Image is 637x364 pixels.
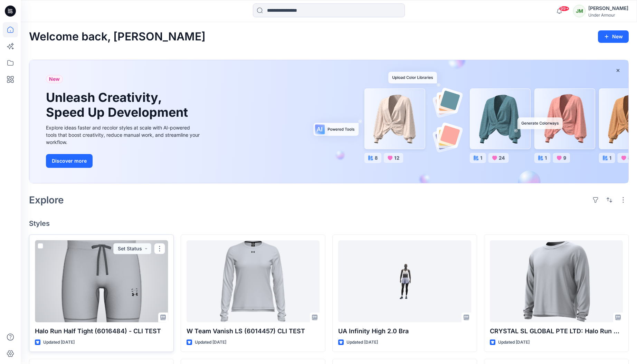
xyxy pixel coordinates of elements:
div: Explore ideas faster and recolor styles at scale with AI-powered tools that boost creativity, red... [46,124,201,146]
p: Updated [DATE] [346,339,378,346]
div: [PERSON_NAME] [588,4,628,12]
span: New [49,75,60,83]
h2: Welcome back, [PERSON_NAME] [29,30,206,43]
p: W Team Vanish LS (6014457) CLI TEST [187,326,320,336]
button: Discover more [46,154,93,168]
a: UA Infinity High 2.0 Bra [338,240,471,322]
button: New [598,30,629,43]
a: Discover more [46,154,201,168]
p: Updated [DATE] [498,339,530,346]
a: CRYSTAL SL GLOBAL PTE LTD: Halo Run Aeris LS [490,240,623,322]
p: Updated [DATE] [195,339,226,346]
h4: Styles [29,219,629,228]
p: Updated [DATE] [43,339,75,346]
p: CRYSTAL SL GLOBAL PTE LTD: Halo Run Aeris LS [490,326,623,336]
h2: Explore [29,194,64,205]
p: UA Infinity High 2.0 Bra [338,326,471,336]
p: Halo Run Half Tight (6016484) - CLI TEST [35,326,168,336]
span: 99+ [559,6,569,11]
a: Halo Run Half Tight (6016484) - CLI TEST [35,240,168,322]
div: JM [573,5,586,17]
h1: Unleash Creativity, Speed Up Development [46,90,191,120]
div: Under Armour [588,12,628,18]
a: W Team Vanish LS (6014457) CLI TEST [187,240,320,322]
